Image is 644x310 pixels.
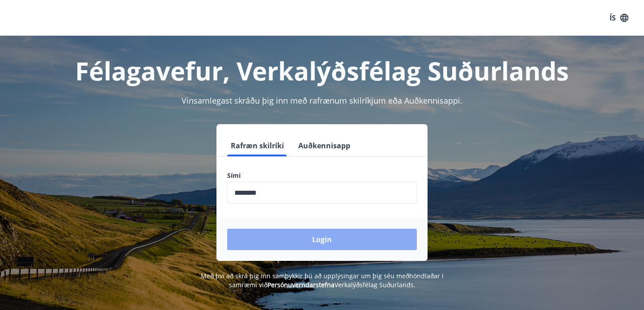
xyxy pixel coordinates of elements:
button: Login [227,229,417,250]
span: Vinsamlegast skráðu þig inn með rafrænum skilríkjum eða Auðkennisappi. [182,95,462,106]
label: Sími [227,171,417,180]
a: Persónuverndarstefna [267,281,335,289]
button: Rafræn skilríki [227,135,288,156]
button: Auðkennisapp [295,135,354,156]
button: ÍS [605,10,633,26]
span: Með því að skrá þig inn samþykkir þú að upplýsingar um þig séu meðhöndlaðar í samræmi við Verkalý... [201,272,444,289]
h1: Félagavefur, Verkalýðsfélag Suðurlands [11,54,633,88]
